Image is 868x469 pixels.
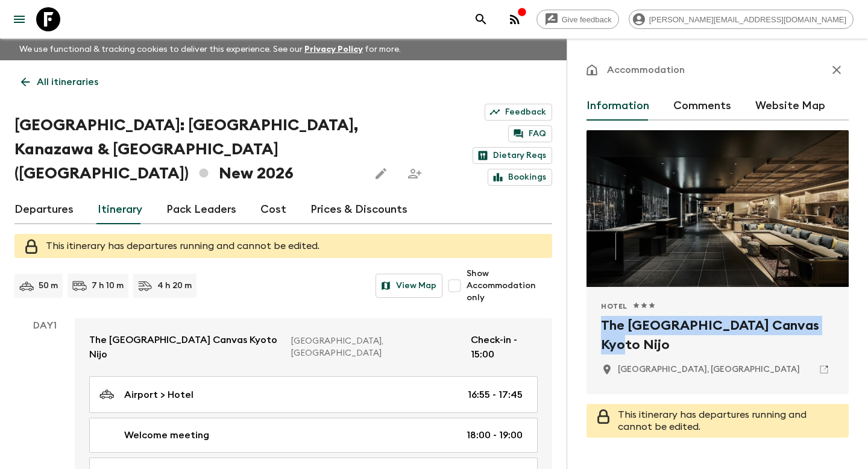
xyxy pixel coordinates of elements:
p: The [GEOGRAPHIC_DATA] Canvas Kyoto Nijo [89,333,281,362]
span: Show Accommodation only [467,268,552,304]
p: [GEOGRAPHIC_DATA], [GEOGRAPHIC_DATA] [291,335,461,359]
span: This itinerary has departures running and cannot be edited. [618,410,807,432]
p: Check-in - 15:00 [471,333,538,362]
div: Photo of The Royal Park Canvas Kyoto Nijo [587,130,849,287]
a: Bookings [488,169,552,186]
h1: [GEOGRAPHIC_DATA]: [GEOGRAPHIC_DATA], Kanazawa & [GEOGRAPHIC_DATA] ([GEOGRAPHIC_DATA]) New 2026 [14,113,359,186]
button: Edit this itinerary [369,162,393,186]
button: View Map [376,274,442,298]
a: Itinerary [98,195,142,224]
p: 4 h 20 m [157,280,192,292]
p: Airport > Hotel [124,388,193,402]
a: FAQ [508,125,552,142]
a: Privacy Policy [304,45,363,54]
p: Welcome meeting [124,428,209,442]
span: [PERSON_NAME][EMAIL_ADDRESS][DOMAIN_NAME] [643,15,853,24]
a: Welcome meeting18:00 - 19:00 [89,418,538,453]
span: Hotel [601,301,627,311]
button: Information [587,92,649,121]
a: All itineraries [14,70,105,94]
h2: The [GEOGRAPHIC_DATA] Canvas Kyoto Nijo [601,316,834,354]
a: Feedback [485,104,552,121]
p: All itineraries [37,75,98,89]
p: Day 1 [14,318,75,333]
p: 50 m [39,280,58,292]
p: Accommodation [607,63,685,77]
a: Give feedback [536,10,619,29]
a: Cost [260,195,286,224]
a: The [GEOGRAPHIC_DATA] Canvas Kyoto Nijo[GEOGRAPHIC_DATA], [GEOGRAPHIC_DATA]Check-in - 15:00 [75,318,552,376]
a: Airport > Hotel16:55 - 17:45 [89,376,538,413]
a: Prices & Discounts [310,195,407,224]
span: This itinerary has departures running and cannot be edited. [46,241,319,251]
button: Comments [673,92,731,121]
button: search adventures [469,7,493,31]
p: 18:00 - 19:00 [467,428,523,442]
button: Website Map [755,92,825,121]
a: Pack Leaders [166,195,236,224]
a: Departures [14,195,74,224]
button: menu [7,7,31,31]
a: Dietary Reqs [473,147,552,164]
p: Kyoto, Japan [618,364,800,376]
span: Give feedback [555,15,618,24]
div: [PERSON_NAME][EMAIL_ADDRESS][DOMAIN_NAME] [629,10,854,29]
p: 7 h 10 m [92,280,124,292]
p: We use functional & tracking cookies to deliver this experience. See our for more. [14,39,406,60]
p: 16:55 - 17:45 [468,388,523,402]
span: Share this itinerary [403,162,427,186]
